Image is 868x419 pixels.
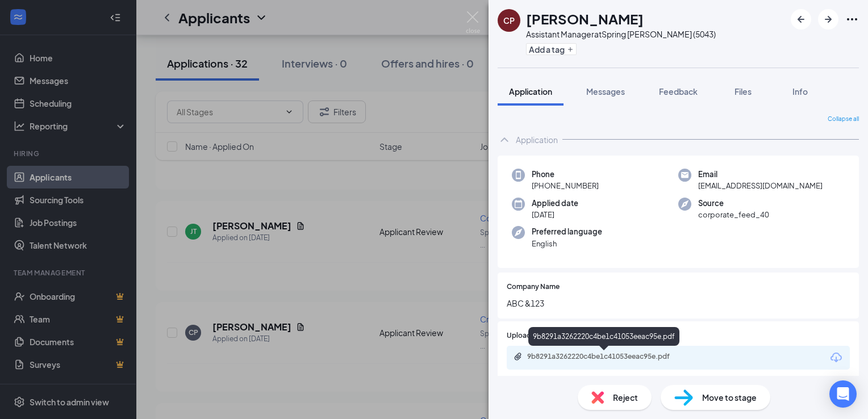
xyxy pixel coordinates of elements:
span: Application [509,86,552,97]
span: [EMAIL_ADDRESS][DOMAIN_NAME] [698,180,823,191]
span: Email [698,169,823,180]
span: Collapse all [828,115,859,124]
span: ABC &123 [507,297,850,309]
div: CP [503,15,515,26]
span: Feedback [659,86,698,97]
span: English [532,238,602,249]
button: PlusAdd a tag [526,43,577,55]
h1: [PERSON_NAME] [526,9,644,28]
span: Source [698,198,769,209]
div: 9b8291a3262220c4be1c41053eeac95e.pdf [527,352,686,361]
div: Assistant Manager at Spring [PERSON_NAME] (5043) [526,28,716,40]
span: Upload Resume [507,330,558,341]
span: Preferred language [532,226,602,237]
svg: ChevronUp [498,133,511,146]
span: Phone [532,169,599,180]
a: Paperclip9b8291a3262220c4be1c41053eeac95e.pdf [514,352,698,363]
span: Messages [586,86,625,97]
span: corporate_feed_40 [698,209,769,220]
span: Company Name [507,282,560,292]
svg: Plus [567,46,574,53]
svg: ArrowLeftNew [794,12,808,26]
svg: ArrowRight [821,12,835,26]
button: ArrowRight [818,9,838,30]
span: Move to stage [702,391,757,404]
button: ArrowLeftNew [791,9,811,30]
span: Applied date [532,198,578,209]
svg: Ellipses [845,12,859,26]
div: Open Intercom Messenger [829,380,857,408]
div: 9b8291a3262220c4be1c41053eeac95e.pdf [528,327,679,346]
span: Info [792,86,808,97]
span: Reject [613,391,638,404]
span: Files [735,86,752,97]
span: [PHONE_NUMBER] [532,180,599,191]
span: [DATE] [532,209,578,220]
div: Application [516,134,558,145]
svg: Paperclip [514,352,523,361]
svg: Download [829,351,843,364]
